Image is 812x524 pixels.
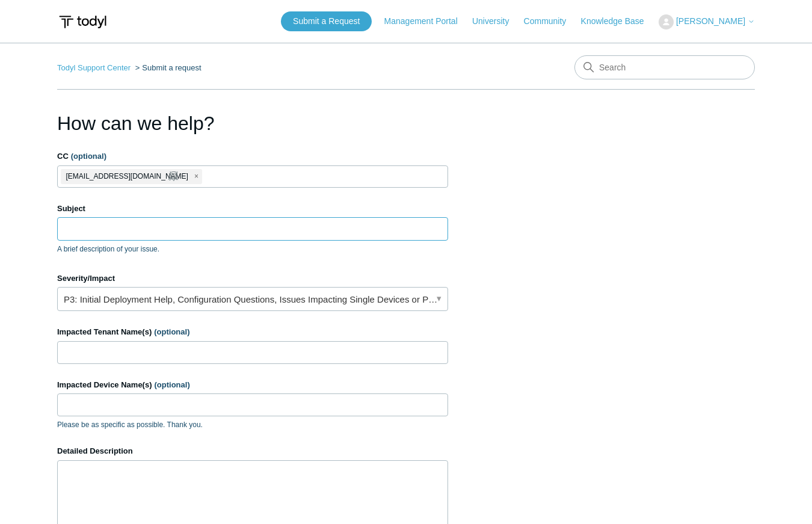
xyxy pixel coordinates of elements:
[281,11,372,31] a: Submit a Request
[57,63,131,72] a: Todyl Support Center
[154,327,189,336] span: (optional)
[57,419,448,430] p: Please be as specific as possible. Thank you.
[66,170,188,183] span: [EMAIL_ADDRESS][DOMAIN_NAME]
[574,55,755,79] input: Search
[57,445,448,457] label: Detailed Description
[155,380,190,389] span: (optional)
[659,14,755,29] button: [PERSON_NAME]
[57,287,448,311] a: P3: Initial Deployment Help, Configuration Questions, Issues Impacting Single Devices or Past Out...
[57,379,448,391] label: Impacted Device Name(s)
[384,15,470,28] a: Management Portal
[194,170,198,183] span: close
[71,152,106,161] span: (optional)
[57,273,448,285] label: Severity/Impact
[57,109,448,138] h1: How can we help?
[524,15,579,28] a: Community
[57,150,448,162] label: CC
[472,15,521,28] a: University
[581,15,656,28] a: Knowledge Base
[133,63,201,72] li: Submit a request
[676,16,745,26] span: [PERSON_NAME]
[57,244,448,254] p: A brief description of your issue.
[57,326,448,338] label: Impacted Tenant Name(s)
[57,11,108,33] img: Todyl Support Center Help Center home page
[57,63,133,72] li: Todyl Support Center
[57,203,448,215] label: Subject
